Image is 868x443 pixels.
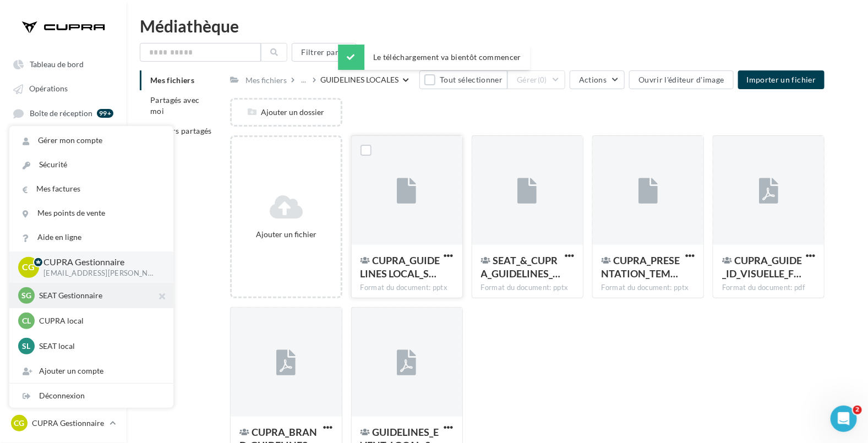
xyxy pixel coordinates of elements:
[361,283,454,293] div: Format du document: pptx
[570,70,625,89] button: Actions
[602,283,695,293] div: Format du document: pptx
[7,201,120,221] a: Campagnes
[738,70,825,89] button: Importer un fichier
[97,109,113,118] div: 99+
[9,128,173,152] a: Gérer mon compte
[9,225,173,249] a: Aide en ligne
[7,103,120,123] a: Boîte de réception 99+
[7,177,120,196] a: Affiliés
[43,269,156,278] p: [EMAIL_ADDRESS][PERSON_NAME][DOMAIN_NAME]
[39,315,160,326] p: CUPRA local
[7,78,120,98] a: Opérations
[7,128,120,147] a: Visibilité locale
[853,406,862,414] span: 2
[9,359,173,383] div: Ajouter un compte
[831,406,857,432] iframe: Intercom live chat
[150,75,194,85] span: Mes fichiers
[29,84,68,94] span: Opérations
[39,290,160,301] p: SEAT Gestionnaire
[9,152,173,177] a: Sécurité
[9,413,118,434] a: CG CUPRA Gestionnaire
[32,418,105,429] p: CUPRA Gestionnaire
[7,226,120,256] a: PLV et print personnalisable
[140,18,855,34] div: Médiathèque
[538,75,547,84] span: (0)
[292,43,357,62] button: Filtrer par
[320,74,398,85] div: GUIDELINES LOCALES
[43,256,156,269] p: CUPRA Gestionnaire
[602,254,680,280] span: CUPRA_PRESENTATION_TEMPLATE_2024
[30,108,92,118] span: Boîte de réception
[150,95,200,116] span: Partagés avec moi
[39,341,160,352] p: SEAT local
[629,70,733,89] button: Ouvrir l'éditeur d'image
[232,107,340,118] div: Ajouter un dossier
[481,254,561,280] span: SEAT_&_CUPRA_GUIDELINES_JPO_2025
[23,341,31,352] span: Sl
[361,254,440,280] span: CUPRA_GUIDELINES LOCAL_SOME_06.2025
[747,75,816,84] span: Importer un fichier
[338,45,530,70] div: Le téléchargement va bientôt commencer
[30,59,84,69] span: Tableau de bord
[23,261,35,274] span: CG
[150,126,212,135] span: Fichiers partagés
[722,254,802,280] span: CUPRA_GUIDE_ID_VISUELLE_FR_2024
[722,283,815,293] div: Format du document: pdf
[507,70,565,89] button: Gérer(0)
[14,418,25,429] span: CG
[9,177,173,201] a: Mes factures
[9,201,173,225] a: Mes points de vente
[481,283,574,293] div: Format du document: pptx
[579,75,607,84] span: Actions
[7,54,120,74] a: Tableau de bord
[21,290,31,301] span: SG
[22,315,31,326] span: Cl
[236,229,336,240] div: Ajouter un fichier
[7,152,120,172] a: Médiathèque
[419,70,507,89] button: Tout sélectionner
[299,72,308,87] div: ...
[245,75,287,86] div: Mes fichiers
[9,384,173,408] div: Déconnexion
